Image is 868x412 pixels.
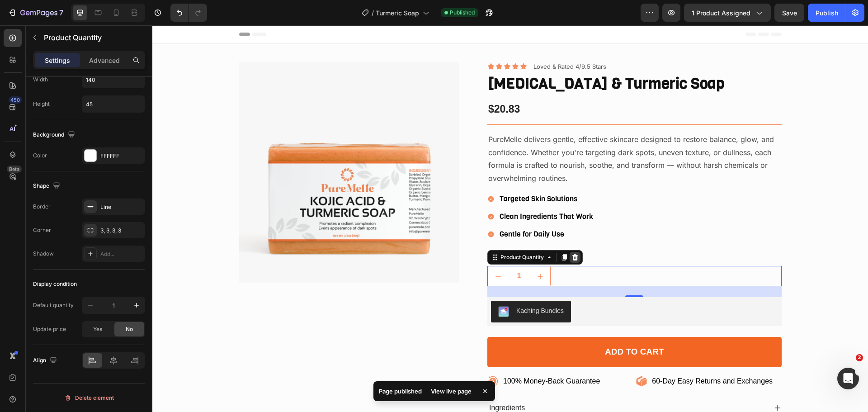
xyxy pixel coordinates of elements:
[425,385,477,398] div: View live page
[100,152,143,160] div: FFFFFF
[152,25,868,412] iframe: Design area
[381,38,454,45] p: Loved & Rated 4/9.5 Stars
[33,301,74,309] div: Default quantity
[126,325,133,333] span: No
[337,378,373,388] p: Ingredients
[33,180,62,192] div: Shape
[7,166,22,173] div: Beta
[100,250,143,258] div: Add...
[372,8,374,18] span: /
[364,281,411,290] div: Kaching Bundles
[336,108,628,160] p: PureMelle delivers gentle, effective skincare designed to restore balance, glow, and confidence. ...
[346,228,393,236] div: Product Quantity
[377,241,398,260] button: increment
[684,4,771,22] button: 1 product assigned
[64,393,114,403] div: Delete element
[93,325,102,333] span: Yes
[347,204,441,214] p: Gentle for Daily Use
[335,312,629,342] button: Add to cart
[33,325,66,333] div: Update price
[100,203,143,211] div: Line
[9,96,22,104] div: 450
[33,203,51,211] div: Border
[33,129,77,141] div: Background
[837,368,859,389] iframe: Intercom live chat
[856,354,863,361] span: 2
[356,241,377,260] input: quantity
[376,8,419,18] span: Turmeric Soap
[339,275,419,297] button: Kaching Bundles
[59,7,63,18] p: 7
[33,355,59,367] div: Align
[500,351,620,361] p: 60-Day Easy Returns and Exchanges
[450,9,475,17] span: Published
[33,76,48,84] div: Width
[82,71,145,88] input: Auto
[774,4,804,22] button: Save
[453,321,512,332] div: Add to cart
[45,56,70,65] p: Settings
[33,152,47,160] div: Color
[347,169,441,179] p: Targeted Skin Solutions
[379,387,422,396] p: Page published
[335,76,629,92] div: $20.83
[351,351,448,361] p: 100% Money-Back Guarantee
[33,250,54,258] div: Shadow
[44,32,142,43] p: Product Quantity
[335,48,629,69] h1: [MEDICAL_DATA] & Turmeric Soap
[346,281,357,292] img: KachingBundles.png
[335,226,629,237] div: Quantity
[692,8,750,18] span: 1 product assigned
[100,227,143,235] div: 3, 3, 3, 3
[4,4,67,22] button: 7
[816,8,838,18] div: Publish
[82,96,145,112] input: Auto
[89,56,120,65] p: Advanced
[33,100,50,108] div: Height
[782,9,797,17] span: Save
[347,187,441,196] p: Clean Ingredients That Work
[335,241,356,260] button: decrement
[33,280,77,288] div: Display condition
[170,4,207,22] div: Undo/Redo
[33,226,51,234] div: Corner
[808,4,846,22] button: Publish
[33,391,145,405] button: Delete element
